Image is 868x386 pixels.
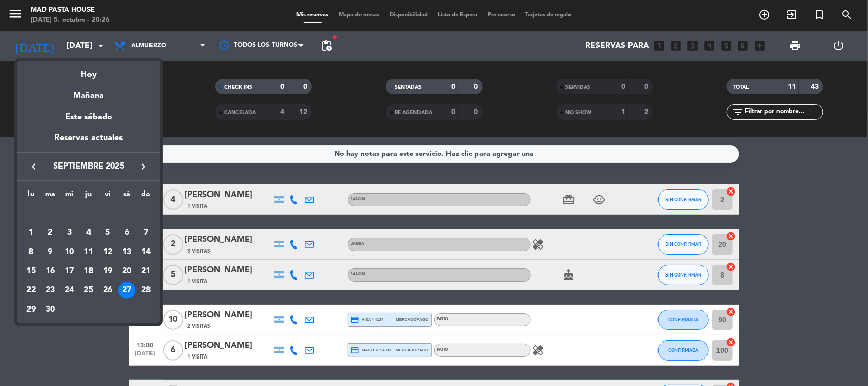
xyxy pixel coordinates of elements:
div: 6 [118,224,136,241]
div: 25 [80,282,97,299]
td: 29 de septiembre de 2025 [21,300,41,319]
td: 15 de septiembre de 2025 [21,262,41,281]
div: 15 [22,263,40,280]
th: miércoles [60,188,79,204]
td: SEP. [21,204,156,224]
div: 12 [99,243,116,261]
div: 20 [118,263,136,280]
div: 13 [118,243,136,261]
td: 18 de septiembre de 2025 [79,262,98,281]
td: 2 de septiembre de 2025 [41,223,60,242]
div: 28 [137,282,155,299]
td: 26 de septiembre de 2025 [98,281,117,300]
td: 25 de septiembre de 2025 [79,281,98,300]
i: keyboard_arrow_right [137,160,149,173]
td: 28 de septiembre de 2025 [136,281,156,300]
th: viernes [98,188,117,204]
td: 17 de septiembre de 2025 [60,262,79,281]
td: 27 de septiembre de 2025 [117,281,137,300]
td: 21 de septiembre de 2025 [136,262,156,281]
div: 2 [42,224,59,241]
div: Reservas actuales [17,131,160,152]
div: Hoy [17,61,160,81]
div: 30 [42,301,59,318]
th: sábado [117,188,137,204]
td: 3 de septiembre de 2025 [60,223,79,242]
button: keyboard_arrow_right [134,160,153,173]
div: 11 [80,243,97,261]
td: 11 de septiembre de 2025 [79,242,98,262]
div: 1 [22,224,40,241]
th: domingo [136,188,156,204]
div: 18 [80,263,97,280]
td: 24 de septiembre de 2025 [60,281,79,300]
td: 20 de septiembre de 2025 [117,262,137,281]
td: 14 de septiembre de 2025 [136,242,156,262]
td: 6 de septiembre de 2025 [117,223,137,242]
td: 7 de septiembre de 2025 [136,223,156,242]
div: 5 [99,224,116,241]
div: 19 [99,263,116,280]
th: jueves [79,188,98,204]
td: 5 de septiembre de 2025 [98,223,117,242]
span: septiembre 2025 [43,160,134,173]
td: 13 de septiembre de 2025 [117,242,137,262]
td: 16 de septiembre de 2025 [41,262,60,281]
div: 26 [99,282,116,299]
div: 4 [80,224,97,241]
th: lunes [21,188,41,204]
td: 30 de septiembre de 2025 [41,300,60,319]
td: 1 de septiembre de 2025 [21,223,41,242]
td: 4 de septiembre de 2025 [79,223,98,242]
div: 14 [137,243,155,261]
div: 22 [22,282,40,299]
td: 9 de septiembre de 2025 [41,242,60,262]
div: Este sábado [17,103,160,131]
th: martes [41,188,60,204]
div: 3 [61,224,78,241]
div: 7 [137,224,155,241]
i: keyboard_arrow_left [27,160,40,173]
div: 17 [61,263,78,280]
td: 10 de septiembre de 2025 [60,242,79,262]
div: 16 [42,263,59,280]
td: 19 de septiembre de 2025 [98,262,117,281]
div: 9 [42,243,59,261]
div: 23 [42,282,59,299]
td: 22 de septiembre de 2025 [21,281,41,300]
div: 21 [137,263,155,280]
td: 23 de septiembre de 2025 [41,281,60,300]
div: 27 [118,282,136,299]
td: 8 de septiembre de 2025 [21,242,41,262]
div: 10 [61,243,78,261]
div: Mañana [17,81,160,102]
div: 24 [61,282,78,299]
div: 8 [22,243,40,261]
button: keyboard_arrow_left [24,160,43,173]
td: 12 de septiembre de 2025 [98,242,117,262]
div: 29 [22,301,40,318]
